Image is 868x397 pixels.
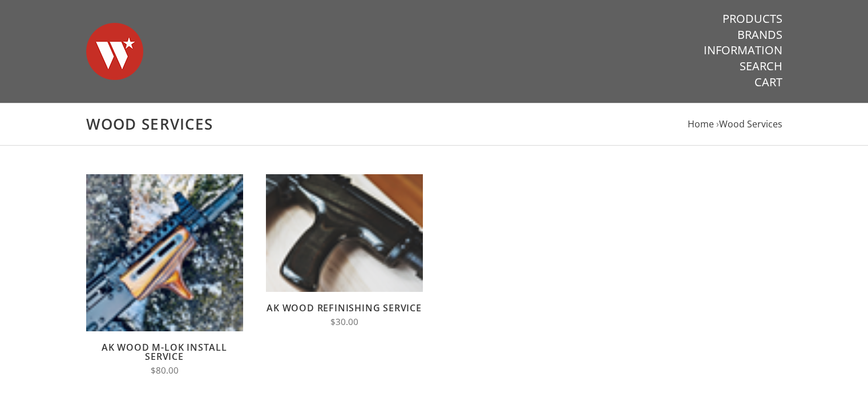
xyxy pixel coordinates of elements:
a: Brands [737,27,782,42]
img: AK Wood M-LOK Install Service [86,174,243,331]
a: Home [688,118,714,130]
a: Wood Services [719,118,782,130]
a: Cart [754,75,782,90]
a: AK Wood Refinishing Service [267,302,422,314]
a: AK Wood M-LOK Install Service [102,341,227,363]
img: AK Wood Refinishing Service [266,174,423,292]
span: $80.00 [151,364,179,376]
li: › [716,117,782,132]
h1: Wood Services [86,115,782,134]
img: Warsaw Wood Co. [86,11,143,91]
a: Products [722,11,782,26]
a: Information [704,43,782,58]
a: Search [740,59,782,74]
span: $30.00 [330,316,358,328]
